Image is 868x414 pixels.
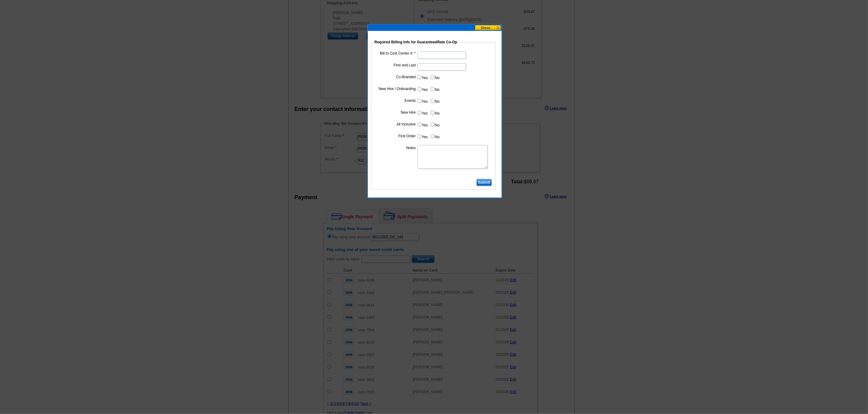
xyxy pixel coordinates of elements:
[417,85,428,92] label: Yes
[417,99,421,103] input: Yes
[431,134,434,138] input: No
[376,86,416,92] label: New Hire / Onboarding
[417,74,428,81] label: Yes
[417,97,428,104] label: Yes
[376,145,416,151] label: Notes
[430,133,440,140] label: No
[430,97,440,104] label: No
[374,39,458,45] legend: Required Billing Info for GuaranteedRate Co-Op
[376,133,416,139] label: First Order
[376,110,416,115] label: New Hire
[417,75,421,79] input: Yes
[417,122,421,126] input: Yes
[417,87,421,91] input: Yes
[376,98,416,103] label: Events
[746,273,868,414] iframe: LiveChat chat widget
[430,121,440,128] label: No
[376,62,416,68] label: First and Last
[476,179,492,186] input: Submit
[417,121,428,128] label: Yes
[417,134,421,138] input: Yes
[376,51,416,56] label: Bill to Cost Center #:
[417,111,421,115] input: Yes
[430,109,440,116] label: No
[431,99,434,103] input: No
[417,109,428,116] label: Yes
[417,133,428,140] label: Yes
[430,74,440,81] label: No
[431,75,434,79] input: No
[430,85,440,92] label: No
[431,122,434,126] input: No
[376,74,416,80] label: Co-Branded
[431,111,434,115] input: No
[431,87,434,91] input: No
[376,122,416,127] label: All Inclusive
